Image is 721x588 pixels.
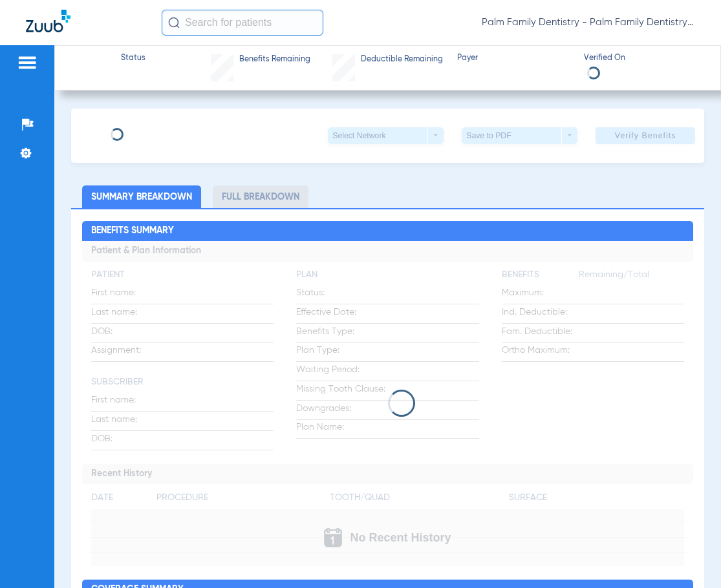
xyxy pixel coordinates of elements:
img: Search Icon [168,17,180,28]
img: Zuub Logo [26,10,70,32]
span: Payer [457,53,573,65]
input: Search for patients [162,10,323,36]
span: Palm Family Dentistry - Palm Family Dentistry - [GEOGRAPHIC_DATA] [482,16,695,29]
span: Benefits Remaining [239,54,310,66]
li: Full Breakdown [213,185,308,208]
span: Status [121,53,145,65]
li: Summary Breakdown [82,185,201,208]
span: Deductible Remaining [361,54,443,66]
span: Verified On [584,53,700,65]
h2: Benefits Summary [82,221,693,242]
img: hamburger-icon [17,55,38,70]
